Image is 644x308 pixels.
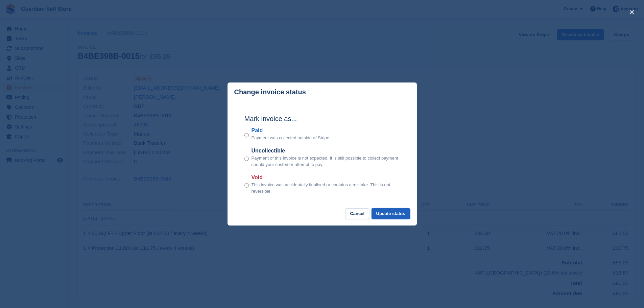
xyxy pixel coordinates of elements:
p: Payment of this invoice is not expected. It is still possible to collect payment should your cust... [252,155,400,168]
p: This invoice was accidentally finalised or contains a mistake. This is not reversible. [252,182,400,195]
h2: Mark invoice as... [244,114,400,124]
label: Void [252,173,400,182]
button: Update status [372,208,410,219]
label: Paid [252,126,331,135]
button: close [626,7,637,18]
p: Payment was collected outside of Stripe. [252,135,331,141]
button: Cancel [345,208,369,219]
p: Change invoice status [234,88,306,96]
label: Uncollectible [252,147,400,155]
